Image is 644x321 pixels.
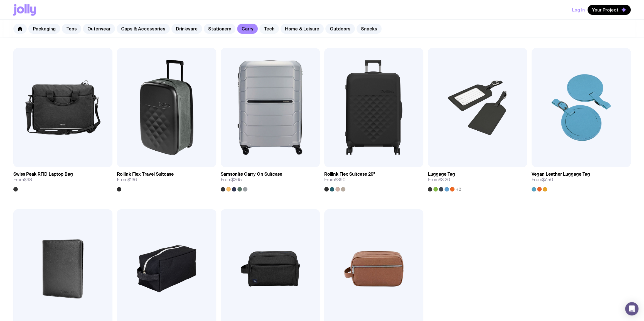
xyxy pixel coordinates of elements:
a: Outerwear [83,24,115,34]
a: Snacks [357,24,382,34]
h3: Swiss Peak RFID Laptop Bag [13,171,73,177]
a: Luggage TagFrom$3.20+2 [428,167,527,191]
span: From [428,177,450,183]
span: From [13,177,32,183]
a: Tops [62,24,81,34]
a: Samsonite Carry On SuitcaseFrom$265 [221,167,320,191]
a: Rollink Flex Travel SuitcaseFrom$136 [117,167,216,191]
span: From [117,177,137,183]
a: Carry [237,24,258,34]
span: $265 [231,177,242,183]
h3: Samsonite Carry On Suitcase [221,171,282,177]
h3: Rollink Flex Travel Suitcase [117,171,174,177]
h3: Rollink Flex Suitcase 29" [324,171,375,177]
button: Log In [572,5,585,15]
span: $390 [335,177,346,183]
span: $48 [24,177,32,183]
span: +2 [456,187,461,191]
a: Drinkware [171,24,202,34]
a: Packaging [28,24,60,34]
a: Tech [259,24,279,34]
span: From [221,177,242,183]
span: From [532,177,553,183]
span: $7.50 [542,177,553,183]
a: Outdoors [325,24,355,34]
h3: Luggage Tag [428,171,455,177]
a: Vegan Leather Luggage TagFrom$7.50 [532,167,631,191]
a: Rollink Flex Suitcase 29"From$390 [324,167,423,191]
span: $136 [127,177,137,183]
div: Open Intercom Messenger [625,302,638,315]
a: Home & Leisure [281,24,324,34]
a: Swiss Peak RFID Laptop BagFrom$48 [13,167,112,191]
h3: Vegan Leather Luggage Tag [532,171,590,177]
span: $3.20 [438,177,450,183]
span: From [324,177,346,183]
a: Stationery [204,24,235,34]
a: Caps & Accessories [117,24,170,34]
span: Your Project [592,7,618,13]
button: Your Project [588,5,631,15]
